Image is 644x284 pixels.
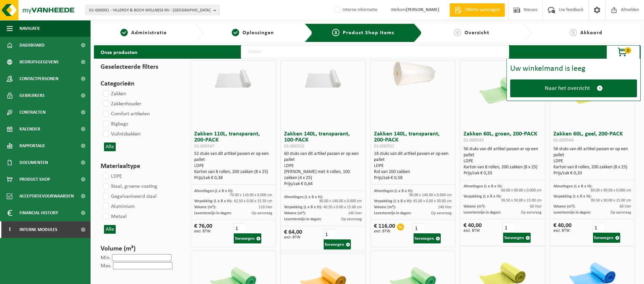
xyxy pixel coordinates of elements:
[449,3,505,17] a: Offerte aanvragen
[243,30,274,36] span: Oplossingen
[19,221,57,238] span: Interne modules
[259,205,272,209] span: 110 liter
[463,7,501,13] span: Offerte aanvragen
[284,169,362,181] div: [PERSON_NAME] met 4 rollen, 100 zakken (4 x 25)
[101,263,112,269] label: Max.
[19,20,40,37] span: Navigatie
[284,131,362,149] h3: Zakken 140L, transparant, 100-PACK
[284,205,322,209] span: Verpakking (L x B x H):
[323,205,362,209] span: 40.50 x 0.00 x 15.00 cm
[454,29,461,36] span: 4
[104,225,116,234] button: Alle
[465,30,489,36] span: Overzicht
[374,199,412,203] span: Verpakking (L x B x H):
[230,193,272,197] span: 70.00 x 110.00 x 0.000 cm
[194,199,232,203] span: Verpakking (L x B x H):
[343,30,394,36] span: Product Shop Items
[101,244,178,254] h3: Volume (m³)
[89,5,211,15] span: 01-000001 - VILLEROY & BOCH WELLNESS NV - [GEOGRAPHIC_DATA]
[501,198,542,203] span: 39.50 x 30.00 x 15.00 cm
[553,184,592,188] span: Afmetingen (L x B x H):
[464,138,484,143] span: 01-000543
[194,205,216,209] span: Volume (m³):
[319,199,362,203] span: 90.00 x 140.00 x 0.000 cm
[625,47,631,54] span: 0
[194,131,272,149] h3: Zakken 110L, transparant, 200-PACK
[464,170,541,176] div: Prijs/zak € 0,20
[86,5,220,15] button: 01-000001 - VILLEROY & BOCH WELLNESS NV - [GEOGRAPHIC_DATA]
[19,87,45,104] span: Gebruikers
[194,223,212,233] div: € 76,00
[464,205,485,209] span: Volume (m³):
[374,131,452,149] h3: Zakken 140L, transparant, 200-PACK
[102,119,128,129] label: Bigbags
[19,137,45,154] span: Rapportage
[19,121,40,137] span: Kalender
[284,211,306,215] span: Volume (m³):
[374,144,394,149] span: 01-000551
[409,193,452,197] span: 90.00 x 140.00 x 0.000 cm
[348,211,362,215] span: 140 liter
[207,29,299,37] a: 2Oplossingen
[374,163,452,169] div: LDPE
[406,7,439,12] strong: [PERSON_NAME]
[374,211,411,215] span: Levertermijn in dagen:
[284,144,304,149] span: 01-000552
[464,184,502,188] span: Afmetingen (L x B x H):
[591,198,631,203] span: 39.50 x 30.00 x 15.00 cm
[464,211,501,215] span: Levertermijn in dagen:
[324,239,351,249] button: Toevoegen
[553,158,631,164] div: LDPE
[474,61,531,118] img: 01-000543
[194,229,212,233] span: excl. BTW
[102,89,126,99] label: Zakken
[19,37,45,54] span: Dashboard
[19,70,58,87] span: Contactpersonen
[102,129,141,139] label: Vuilnisbakken
[374,175,452,181] div: Prijs/zak € 0,58
[425,29,518,37] a: 4Overzicht
[464,223,482,233] div: € 40,00
[7,221,13,238] span: I
[553,229,572,233] span: excl. BTW
[102,191,157,202] label: Gegalvaniseerd staal
[131,30,167,36] span: Administratie
[233,223,245,233] input: 1
[591,188,631,192] span: 60.00 x 90.00 x 0.000 cm
[101,79,178,89] h3: Categorieën
[284,181,362,187] div: Prijs/zak € 0,64
[510,65,637,73] div: Uw winkelmand is leeg
[374,223,395,233] div: € 116,00
[234,233,261,243] button: Toevoegen
[284,151,362,187] div: 60 stuks van dit artikel passen er op een pallet
[323,229,335,239] input: 1
[194,169,272,175] div: Karton van 8 rollen, 200 zakken (8 x 25)
[284,235,302,239] span: excl. BTW
[553,164,631,170] div: Karton van 8 rollen, 200 zakken (8 x 25)
[374,205,396,209] span: Volume (m³):
[104,143,116,151] button: Alle
[553,223,572,233] div: € 40,00
[194,211,231,215] span: Levertermijn in dagen:
[503,233,530,243] button: Toevoegen
[464,229,482,233] span: excl. BTW
[19,171,50,188] span: Product Shop
[545,85,590,92] span: Naar het overzicht
[501,188,542,192] span: 60.00 x 90.00 x 0.000 cm
[102,181,157,191] label: Staal, groene coating
[284,229,302,239] div: € 64,00
[294,61,352,89] img: 01-000552
[232,29,239,36] span: 2
[19,154,48,171] span: Documenten
[101,161,178,171] h3: Materiaaltype
[234,199,272,203] span: 42.50 x 0.00 x 15.50 cm
[413,223,425,233] input: 1
[120,29,128,36] span: 1
[553,138,574,143] span: 01-000544
[592,223,604,233] input: 1
[374,189,413,193] span: Afmetingen (L x B x H):
[464,158,541,164] div: LDPE
[535,29,637,37] a: 5Akkoord
[194,175,272,181] div: Prijs/zak € 0,38
[464,146,541,176] div: 56 stuks van dit artikel passen er op een pallet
